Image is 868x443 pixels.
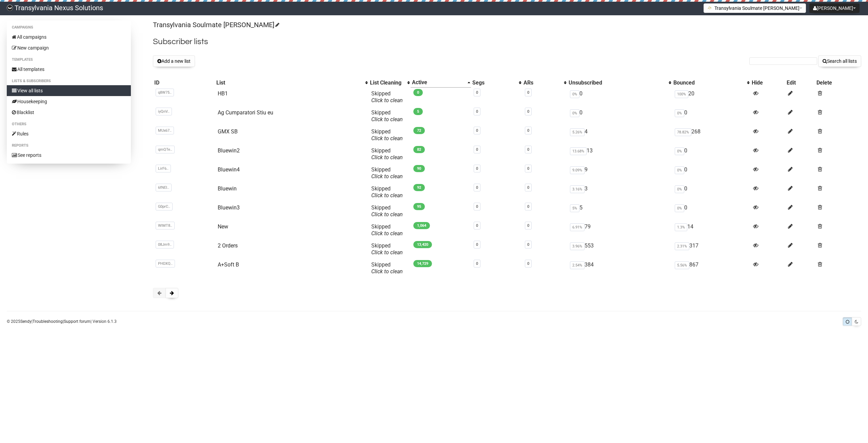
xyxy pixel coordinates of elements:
[156,184,172,191] span: 6fNEI..
[371,147,403,161] span: Skipped
[476,147,478,152] a: 0
[570,204,579,212] span: 5%
[672,88,750,107] td: 20
[675,204,684,212] span: 0%
[413,127,425,134] span: 72
[527,261,529,266] a: 0
[567,145,672,164] td: 13
[369,78,411,88] th: List Cleaning: No sort applied, activate to apply an ascending sort
[156,127,174,134] span: MUx67..
[471,78,522,88] th: Segs: No sort applied, activate to apply an ascending sort
[371,173,403,180] a: Click to clean
[476,185,478,190] a: 0
[7,23,131,32] li: Campaigns
[527,166,529,171] a: 0
[527,128,529,133] a: 0
[675,166,684,174] span: 0%
[218,185,237,192] a: Bluewin
[218,204,240,211] a: Bluewin3
[476,90,478,95] a: 0
[570,166,585,174] span: 9.09%
[371,135,403,142] a: Click to clean
[371,261,403,275] span: Skipped
[153,78,215,88] th: ID: No sort applied, sorting is disabled
[413,184,425,191] span: 92
[413,108,423,115] span: 5
[816,79,860,86] div: Delete
[672,240,750,259] td: 317
[567,202,672,221] td: 5
[675,147,684,155] span: 0%
[570,242,585,250] span: 3.96%
[704,3,806,13] button: Transylvania Soulmate [PERSON_NAME]
[567,259,672,278] td: 384
[156,241,174,248] span: 08Jm9..
[672,259,750,278] td: 867
[7,42,131,53] a: New campaign
[527,223,529,228] a: 0
[570,147,587,155] span: 13.68%
[156,203,173,210] span: G0prC..
[371,204,403,218] span: Skipped
[675,90,688,98] span: 100%
[218,90,228,97] a: HB1
[569,79,665,86] div: Unsubscribed
[567,240,672,259] td: 553
[527,242,529,247] a: 0
[672,145,750,164] td: 0
[412,79,464,86] div: Active
[20,319,32,324] a: Sendy
[153,21,278,29] a: Transylvania Soulmate [PERSON_NAME]
[218,242,238,249] a: 2 Orders
[7,5,13,11] img: 586cc6b7d8bc403f0c61b981d947c989
[675,128,691,136] span: 78.82%
[371,116,403,123] a: Click to clean
[218,261,239,268] a: A+Soft B
[7,120,131,128] li: Others
[750,78,785,88] th: Hide: No sort applied, sorting is disabled
[567,107,672,126] td: 0
[153,36,861,48] h2: Subscriber lists
[7,128,131,139] a: Rules
[7,64,131,75] a: All templates
[64,319,91,324] a: Support forum
[476,204,478,209] a: 0
[153,55,195,67] button: Add a new list
[215,78,368,88] th: List: No sort applied, activate to apply an ascending sort
[675,261,689,269] span: 5.56%
[218,109,273,116] a: Ag Cumparatori Stiu eu
[371,97,403,104] a: Click to clean
[371,249,403,256] a: Click to clean
[371,223,403,237] span: Skipped
[787,79,814,86] div: Edit
[567,88,672,107] td: 0
[156,108,172,115] span: iyQnV..
[675,109,684,117] span: 0%
[672,183,750,202] td: 0
[815,78,861,88] th: Delete: No sort applied, sorting is disabled
[411,78,471,88] th: Active: Ascending sort applied, activate to apply a descending sort
[7,56,131,64] li: Templates
[371,128,403,142] span: Skipped
[527,185,529,190] a: 0
[7,107,131,118] a: Blacklist
[371,268,403,275] a: Click to clean
[371,211,403,218] a: Click to clean
[752,79,784,86] div: Hide
[7,150,131,161] a: See reports
[818,55,861,67] button: Search all lists
[7,85,131,96] a: View all lists
[527,109,529,114] a: 0
[154,79,214,86] div: ID
[216,79,361,86] div: List
[371,230,403,237] a: Click to clean
[7,318,117,325] p: © 2025 | | | Version 6.1.3
[7,77,131,85] li: Lists & subscribers
[33,319,63,324] a: Troubleshooting
[527,90,529,95] a: 0
[675,223,687,231] span: 1.3%
[476,166,478,171] a: 0
[672,126,750,145] td: 268
[371,242,403,256] span: Skipped
[7,32,131,42] a: All campaigns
